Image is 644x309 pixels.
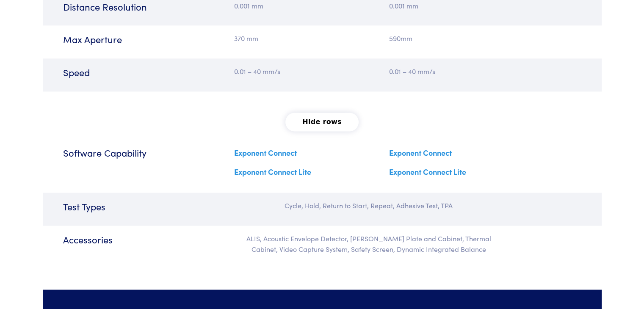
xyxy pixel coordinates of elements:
[389,66,550,77] p: 0.01 – 40 mm/s
[389,33,550,44] p: 590mm
[63,0,224,14] h6: Distance Resolution
[234,147,297,158] a: Exponent Connect
[234,166,311,177] a: Exponent Connect Lite
[63,146,224,160] h6: Software Capability
[389,147,452,158] a: Exponent Connect
[234,0,317,11] p: 0.001 mm
[63,233,224,246] h6: Accessories
[63,33,224,46] h6: Max Aperture
[285,113,359,131] button: Hide rows
[63,200,224,213] h6: Test Types
[389,166,466,177] a: Exponent Connect Lite
[234,66,317,77] p: 0.01 – 40 mm/s
[63,66,224,79] h6: Speed
[234,33,317,44] p: 370 mm
[234,233,503,255] p: ALIS, Acoustic Envelope Detector, [PERSON_NAME] Plate and Cabinet, Thermal Cabinet, Video Capture...
[389,0,550,11] p: 0.001 mm
[234,200,503,211] p: Cycle, Hold, Return to Start, Repeat, Adhesive Test, TPA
